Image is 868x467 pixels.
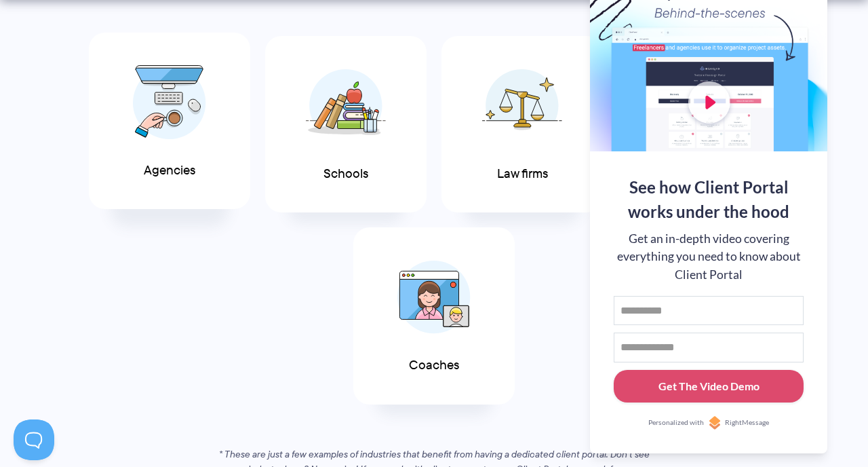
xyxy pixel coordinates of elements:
a: Agencies [89,33,250,210]
div: Get The Video Demo [658,378,759,394]
a: Personalized withRightMessage [614,416,804,430]
span: Agencies [144,164,195,178]
button: Get The Video Demo [614,370,804,403]
a: Schools [265,36,427,213]
a: Coaches [353,227,515,405]
iframe: Toggle Customer Support [14,419,54,460]
img: Personalized with RightMessage [708,416,722,430]
span: RightMessage [725,417,769,428]
span: Personalized with [648,417,704,428]
div: Get an in-depth video covering everything you need to know about Client Portal [614,230,804,284]
div: See how Client Portal works under the hood [614,175,804,224]
span: Schools [323,167,368,181]
span: Coaches [409,358,459,373]
a: Law firms [441,36,603,213]
span: Law firms [497,167,548,181]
